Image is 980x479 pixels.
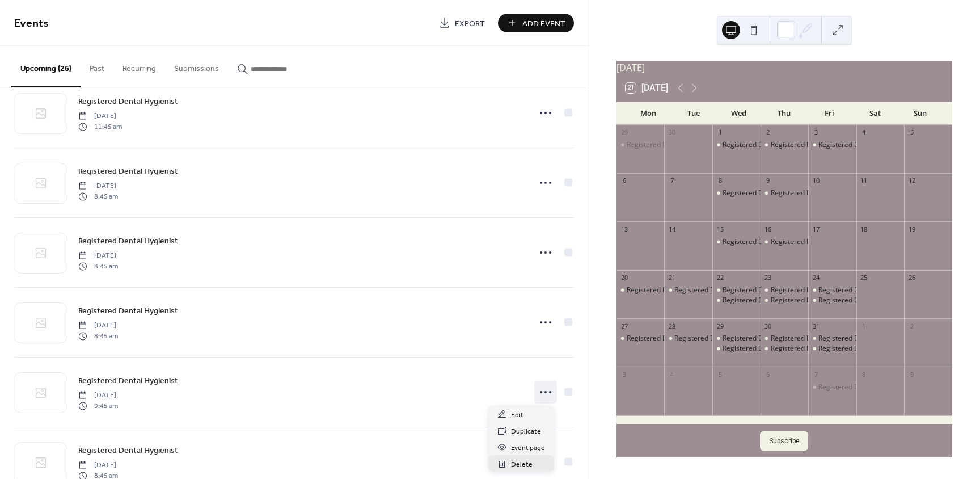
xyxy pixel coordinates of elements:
div: 9 [764,177,772,185]
div: Registered Dental Hygienist [664,334,712,343]
div: Registered Dental Hygienist [674,334,762,343]
div: Registered Dental Hygienist [723,296,810,305]
a: Export [430,14,493,32]
div: Registered Dental Hygienist [616,140,665,150]
div: 24 [812,274,820,282]
div: Registered Dental Hygienist [808,140,856,150]
button: Upcoming (26) [11,46,81,87]
div: 7 [668,177,676,185]
div: Registered Dental Hygienist [664,285,712,295]
div: 2 [764,128,772,137]
div: Registered Dental Hygienist [761,237,809,247]
div: 25 [860,274,868,282]
span: Registered Dental Hygienist [78,236,178,247]
div: 30 [764,322,772,330]
a: Registered Dental Hygienist [78,165,178,178]
a: Registered Dental Hygienist [78,374,178,387]
div: Registered Dental Hygienist [712,140,761,150]
span: Event page [511,442,545,454]
div: Registered Dental Hygienist [627,334,715,343]
div: 16 [764,225,772,233]
div: 29 [620,128,628,137]
div: 2 [907,322,916,330]
div: Fri [807,102,852,125]
div: Registered Dental Hygienist [761,140,809,150]
div: 8 [860,370,868,379]
span: Events [14,12,49,35]
div: Registered Dental Hygienist [616,334,665,343]
div: 18 [860,225,868,233]
div: Registered Dental Hygienist [627,140,715,150]
a: Add Event [498,14,574,32]
div: Registered Dental Hygienist [771,296,859,305]
div: Registered Dental Hygienist [712,237,761,247]
div: Registered Dental Hygienist [818,334,906,343]
div: Registered Dental Hygienist [712,334,761,343]
div: Registered Dental Hygienist [712,188,761,198]
div: Sun [898,102,943,125]
div: 5 [716,370,724,379]
div: 5 [907,128,916,137]
span: Delete [511,459,533,470]
span: Registered Dental Hygienist [78,375,178,387]
div: Registered Dental Hygienist [723,237,810,247]
span: 8:45 am [78,191,118,201]
span: 8:45 am [78,261,118,271]
div: 31 [812,322,820,330]
div: Registered Dental Hygienist [771,140,859,150]
div: Registered Dental Hygienist [771,237,859,247]
div: Registered Dental Hygienist [818,285,906,295]
div: 3 [812,128,820,137]
div: Registered Dental Hygienist [818,140,906,150]
div: 23 [764,274,772,282]
div: 12 [907,177,916,185]
div: Registered Dental Hygienist [771,334,859,343]
div: 26 [907,274,916,282]
div: 6 [620,177,628,185]
div: 6 [764,370,772,379]
div: Registered Dental Hygienist [723,188,810,198]
div: Registered Dental Hygienist [627,285,715,295]
span: [DATE] [78,251,118,261]
span: Edit [511,409,523,421]
a: Registered Dental Hygienist [78,444,178,457]
span: [DATE] [78,111,122,121]
div: Registered Dental Hygienist [771,344,859,354]
div: [DATE] [616,61,952,74]
div: 20 [620,274,628,282]
div: Registered Dental Hygienist [712,296,761,305]
div: Registered Dental Hygienist [723,285,810,295]
span: [DATE] [78,321,118,331]
span: [DATE] [78,181,118,191]
button: Subscribe [760,431,808,451]
div: 30 [668,128,676,137]
div: 8 [716,177,724,185]
span: Registered Dental Hygienist [78,96,178,108]
div: Registered Dental Hygienist [771,188,859,198]
div: Registered Dental Hygienist [761,296,809,305]
span: 11:45 am [78,121,122,132]
div: Registered Dental Hygienist [808,334,856,343]
div: Registered Dental Hygienist [723,140,810,150]
span: 9:45 am [78,401,118,411]
a: Registered Dental Hygienist [78,304,178,317]
div: Registered Dental Hygienist [723,344,810,354]
div: Registered Dental Hygienist [761,285,809,295]
span: Registered Dental Hygienist [78,445,178,457]
div: 3 [620,370,628,379]
span: Export [455,18,485,30]
div: Registered Dental Hygienist [808,383,856,392]
div: Registered Dental Hygienist [808,344,856,354]
div: Registered Dental Hygienist [712,344,761,354]
div: 4 [668,370,676,379]
div: 29 [716,322,724,330]
div: Registered Dental Hygienist [808,296,856,305]
div: Registered Dental Hygienist [712,285,761,295]
div: Thu [762,102,807,125]
span: Registered Dental Hygienist [78,305,178,317]
div: Registered Dental Hygienist [723,334,810,343]
div: 4 [860,128,868,137]
div: Registered Dental Hygienist [674,285,762,295]
span: Registered Dental Hygienist [78,166,178,178]
span: 8:45 am [78,331,118,341]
